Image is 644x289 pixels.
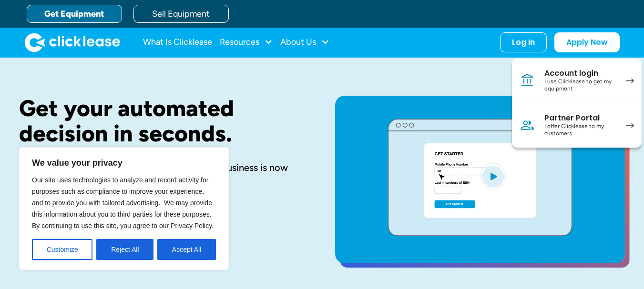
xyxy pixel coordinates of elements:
[520,118,535,133] img: Person icon
[544,123,616,138] div: I offer Clicklease to my customers.
[544,113,616,123] div: Partner Portal
[512,59,642,103] a: Account loginI use Clicklease to get my equipment
[554,32,620,52] a: Apply Now
[143,33,212,52] a: What Is Clicklease
[19,147,229,270] div: We value your privacy
[520,73,535,88] img: Bank icon
[544,69,616,78] div: Account login
[512,38,535,47] div: Log In
[96,239,153,260] button: Reject All
[25,33,120,52] img: Clicklease logo
[157,239,216,260] button: Accept All
[626,78,634,83] img: arrow
[335,96,625,263] a: open lightbox
[32,239,92,260] button: Customize
[512,59,642,148] nav: Log In
[544,78,616,93] div: I use Clicklease to get my equipment
[220,33,273,52] div: Resources
[32,176,214,229] span: Our site uses technologies to analyze and record activity for purposes such as compliance to impr...
[25,33,120,52] a: home
[626,123,634,128] img: arrow
[280,33,329,52] div: About Us
[19,96,305,146] h1: Get your automated decision in seconds.
[512,103,642,148] a: Partner PortalI offer Clicklease to my customers.
[27,5,122,23] a: Get Equipment
[133,5,229,23] a: Sell Equipment
[480,163,506,189] img: Blue play button logo on a light blue circular background
[32,157,216,169] p: We value your privacy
